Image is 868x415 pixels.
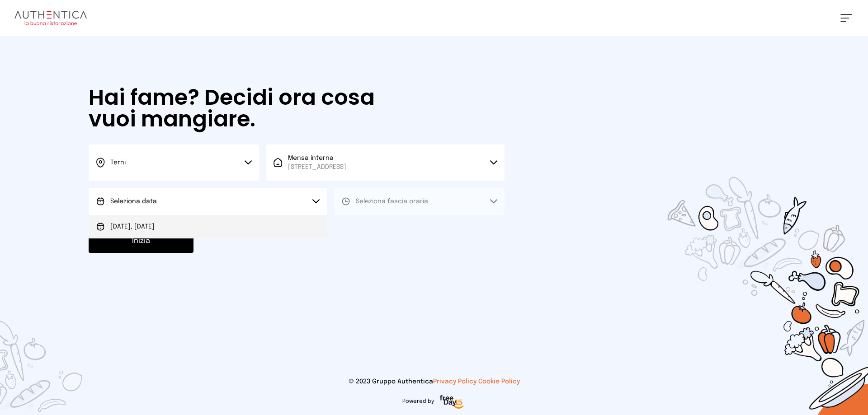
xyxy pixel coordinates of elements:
span: Seleziona data [110,198,157,205]
span: Powered by [402,398,434,405]
a: Privacy Policy [433,378,476,385]
button: Seleziona fascia oraria [334,188,505,215]
span: Seleziona fascia oraria [356,198,428,205]
a: Cookie Policy [478,378,520,385]
button: Seleziona data [89,188,327,215]
img: logo-freeday.3e08031.png [438,393,466,411]
p: © 2023 Gruppo Authentica [14,377,854,386]
span: [DATE], [DATE] [110,222,155,231]
button: Inizia [89,229,193,253]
